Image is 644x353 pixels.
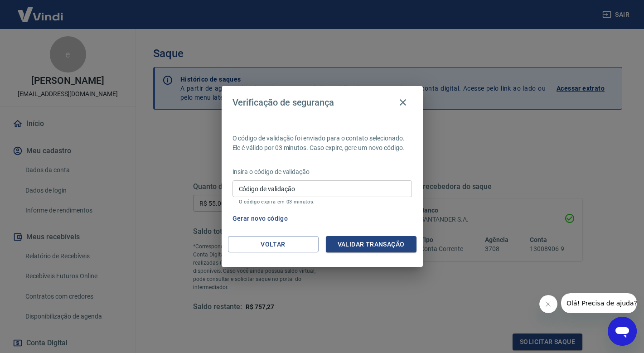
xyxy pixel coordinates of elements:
iframe: Button to launch messaging window [608,317,637,346]
button: Gerar novo código [229,210,292,227]
button: Validar transação [326,236,416,253]
p: O código expira em 03 minutos. [239,199,406,205]
span: Olá! Precisa de ajuda? [5,6,76,14]
iframe: Message from company [561,293,637,313]
button: Voltar [228,236,319,253]
p: Insira o código de validação [232,167,412,177]
iframe: Close message [539,295,557,313]
p: O código de validação foi enviado para o contato selecionado. Ele é válido por 03 minutos. Caso e... [232,134,412,153]
h4: Verificação de segurança [232,97,334,108]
